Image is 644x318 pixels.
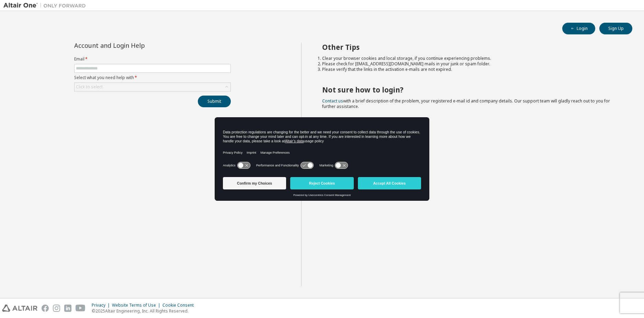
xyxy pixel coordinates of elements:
img: Altair One [3,2,89,9]
a: Contact us [322,98,343,104]
img: instagram.svg [53,305,60,312]
img: youtube.svg [76,305,86,312]
li: Please check for [EMAIL_ADDRESS][DOMAIN_NAME] mails in your junk or spam folder. [322,61,620,67]
button: Sign Up [599,23,632,34]
li: Clear your browser cookies and local storage, if you continue experiencing problems. [322,56,620,61]
li: Please verify that the links in the activation e-mails are not expired. [322,67,620,72]
div: Click to select [75,83,230,91]
label: Email [74,56,231,62]
button: Submit [198,96,231,107]
div: Account and Login Help [74,43,200,48]
div: Privacy [92,303,112,308]
h2: Not sure how to login? [322,85,620,94]
h2: Other Tips [322,43,620,52]
span: with a brief description of the problem, your registered e-mail id and company details. Our suppo... [322,98,610,109]
div: Website Terms of Use [112,303,162,308]
img: facebook.svg [42,305,49,312]
img: altair_logo.svg [2,305,37,312]
p: © 2025 Altair Engineering, Inc. All Rights Reserved. [92,308,198,314]
button: Login [562,23,595,34]
div: Click to select [76,84,103,90]
label: Select what you need help with [74,75,231,80]
div: Cookie Consent [162,303,198,308]
img: linkedin.svg [64,305,71,312]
